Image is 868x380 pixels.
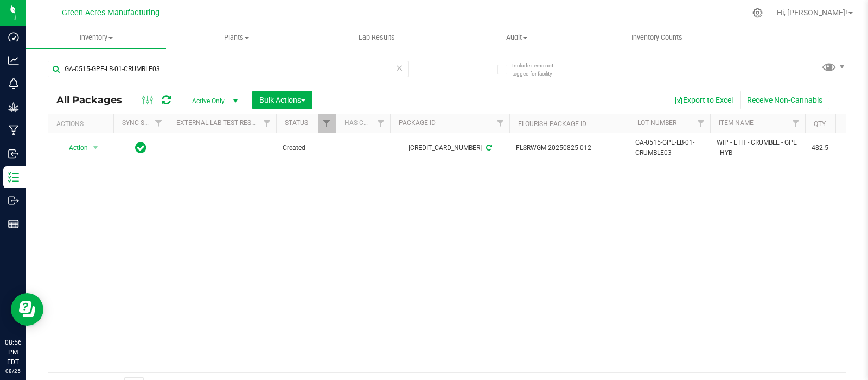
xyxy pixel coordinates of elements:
a: Sync Status [122,119,164,127]
inline-svg: Manufacturing [8,125,19,136]
span: Inventory Counts [617,33,697,42]
inline-svg: Inbound [8,148,19,159]
a: Filter [492,114,509,133]
span: Created [283,143,329,153]
div: Manage settings [751,8,764,18]
span: Bulk Actions [259,96,305,104]
span: Audit [447,33,586,42]
span: Lab Results [344,33,410,42]
a: Filter [372,114,390,133]
a: Package ID [399,119,436,127]
inline-svg: Monitoring [8,78,19,89]
th: Has COA [336,114,390,133]
a: Lot Number [637,119,676,127]
a: Filter [787,114,805,133]
span: Action [59,140,88,155]
a: Filter [692,114,710,133]
span: In Sync [135,140,146,155]
a: Plants [166,26,306,49]
span: All Packages [56,94,133,106]
a: Inventory [26,26,166,49]
span: Sync from Compliance System [484,144,492,152]
a: Filter [258,114,276,133]
input: Search Package ID, Item Name, SKU, Lot or Part Number... [48,61,409,77]
div: Actions [56,120,109,128]
a: Audit [446,26,586,49]
span: select [89,140,103,155]
inline-svg: Analytics [8,55,19,66]
inline-svg: Grow [8,102,19,113]
span: Green Acres Manufacturing [62,8,159,17]
span: Hi, [PERSON_NAME]! [777,8,847,17]
button: Bulk Actions [252,91,312,109]
inline-svg: Reports [8,219,19,229]
button: Receive Non-Cannabis [740,91,829,109]
inline-svg: Outbound [8,195,19,206]
inline-svg: Inventory [8,172,19,183]
p: 08/25 [5,367,21,375]
a: Qty [814,120,826,128]
a: Flourish Package ID [518,120,586,128]
span: WIP - ETH - CRUMBLE - GPE - HYB [717,138,799,158]
span: Plants [167,33,305,42]
a: Filter [150,114,168,133]
p: 08:56 PM EDT [5,338,21,367]
span: 482.5 [812,143,853,153]
span: Include items not tagged for facility [512,61,566,78]
span: FLSRWGM-20250825-012 [516,143,622,153]
a: Status [285,119,308,127]
span: GA-0515-GPE-LB-01-CRUMBLE03 [635,138,704,158]
span: Clear [395,61,403,75]
a: Inventory Counts [587,26,727,49]
a: External Lab Test Result [176,119,261,127]
a: Lab Results [307,26,446,49]
div: [CREDIT_CARD_NUMBER] [388,143,511,153]
button: Export to Excel [667,91,740,109]
span: Inventory [26,33,166,42]
iframe: Resource center [11,293,43,326]
a: Item Name [719,119,754,127]
a: Filter [318,114,336,133]
inline-svg: Dashboard [8,32,19,42]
